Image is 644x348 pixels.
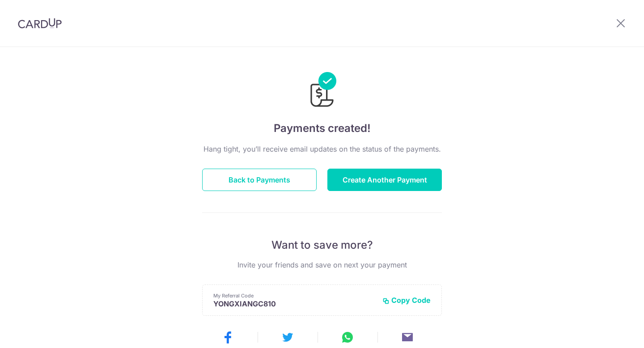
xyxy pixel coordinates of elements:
img: CardUp [18,18,62,29]
p: Want to save more? [202,238,442,252]
p: My Referral Code [213,292,375,299]
p: Hang tight, you’ll receive email updates on the status of the payments. [202,144,442,154]
img: Payments [308,72,336,110]
h4: Payments created! [202,120,442,136]
button: Copy Code [382,296,431,305]
button: Back to Payments [202,169,317,191]
p: Invite your friends and save on next your payment [202,259,442,270]
button: Create Another Payment [327,169,442,191]
p: YONGXIANGC810 [213,299,375,308]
